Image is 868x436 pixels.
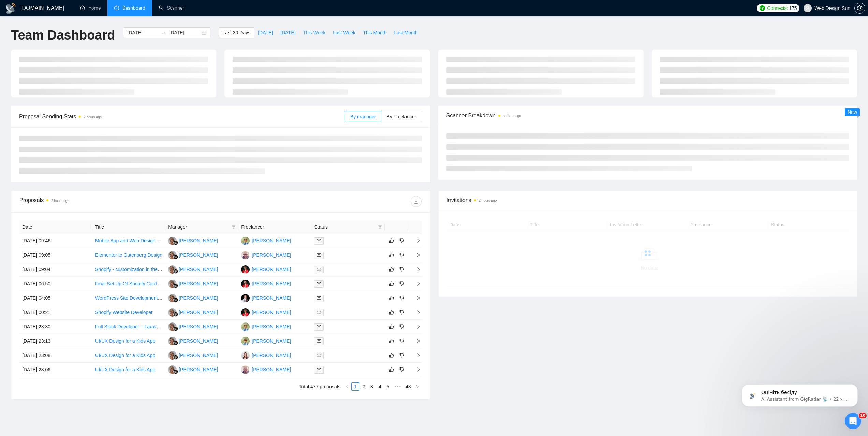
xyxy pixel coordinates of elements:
div: [PERSON_NAME] [179,323,218,330]
span: Status [314,223,375,231]
td: Shopify - customization in the Impulse theme [92,262,165,277]
button: like [387,337,396,345]
td: [DATE] 23:13 [19,334,92,348]
span: dislike [399,281,404,286]
img: SS [241,251,250,259]
div: Proposals [19,196,220,207]
span: mail [317,296,321,300]
button: dislike [398,237,406,245]
td: [DATE] 09:04 [19,262,92,277]
button: This Month [359,27,390,38]
li: 2 [359,382,368,391]
a: setting [854,5,865,11]
span: Last Month [394,29,417,36]
button: left [343,382,351,391]
a: MC[PERSON_NAME] [168,309,218,315]
a: MC[PERSON_NAME] [168,366,218,372]
span: right [411,367,421,372]
div: [PERSON_NAME] [179,266,218,273]
a: UI/UX Design for a Kids App [95,338,155,344]
img: AT [241,308,250,317]
td: UI/UX Design for a Kids App [92,334,165,348]
time: an hour ago [503,114,521,118]
li: Total 477 proposals [299,382,340,391]
li: 3 [368,382,376,391]
button: dislike [398,265,406,273]
button: dislike [398,337,406,345]
th: Date [19,221,92,234]
a: IT[PERSON_NAME] [241,238,291,243]
a: 2 [360,383,367,390]
button: dislike [398,251,406,259]
span: dislike [399,338,404,344]
span: mail [317,267,321,271]
time: 2 hours ago [51,199,69,203]
button: dislike [398,308,406,316]
a: UI/UX Design for a Kids App [95,367,155,372]
span: dislike [399,367,404,372]
button: dislike [398,365,406,374]
a: 3 [368,383,376,390]
span: dislike [399,352,404,358]
span: [DATE] [280,29,295,36]
div: [PERSON_NAME] [252,280,291,287]
span: right [411,324,421,329]
input: End date [169,29,200,36]
button: like [387,322,396,331]
button: like [387,294,396,302]
span: right [411,281,421,286]
button: download [411,196,422,207]
img: JP [241,351,250,360]
li: Next 5 Pages [392,382,403,391]
img: upwork-logo.png [760,5,765,11]
span: By manager [350,114,376,119]
img: gigradar-bm.png [173,341,178,345]
img: MC [168,365,177,374]
span: dislike [399,324,404,329]
img: MC [168,265,177,274]
img: AT [241,265,250,274]
span: like [389,324,394,329]
span: like [389,352,394,358]
a: JP[PERSON_NAME] [241,352,291,358]
span: New [848,109,857,115]
span: ••• [392,382,403,391]
span: Scanner Breakdown [446,111,849,120]
button: like [387,251,396,259]
span: like [389,281,394,286]
span: dislike [399,252,404,258]
span: right [411,253,421,257]
div: [PERSON_NAME] [252,366,291,373]
button: dislike [398,294,406,302]
span: filter [230,222,237,232]
a: MC[PERSON_NAME] [168,324,218,329]
div: [PERSON_NAME] [252,309,291,316]
a: Full Stack Developer – Laravel, Next.js & Flutter [95,324,197,329]
span: Invitations [447,196,849,205]
li: Previous Page [343,382,351,391]
span: download [411,199,421,204]
div: [PERSON_NAME] [252,323,291,330]
td: WordPress Site Development with Custom Block Theme [92,291,165,305]
span: filter [232,225,236,229]
span: left [345,385,349,389]
div: [PERSON_NAME] [179,351,218,359]
span: Dashboard [122,5,145,11]
a: IT[PERSON_NAME] [241,338,291,343]
span: swap-right [161,30,166,35]
span: mail [317,310,321,314]
img: gigradar-bm.png [173,312,178,317]
td: [DATE] 04:05 [19,291,92,305]
td: UI/UX Design for a Kids App [92,348,165,363]
a: Final Set Up Of Shopify Card & Local Delivery [95,281,193,286]
span: like [389,267,394,272]
li: Next Page [413,382,422,391]
span: Proposal Sending Stats [19,112,345,121]
td: Elementor to Gutenberg Design [92,248,165,262]
button: Last Week [329,27,359,38]
a: Shopify Website Developer [95,310,153,315]
a: MC[PERSON_NAME] [168,266,218,272]
span: mail [317,282,321,286]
